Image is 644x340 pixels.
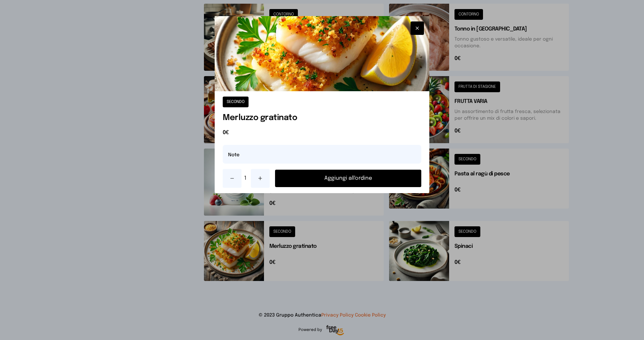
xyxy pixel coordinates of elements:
[244,174,248,182] span: 1
[275,170,421,187] button: Aggiungi all'ordine
[215,16,429,91] img: Merluzzo gratinato
[223,129,421,137] span: 0€
[223,113,421,123] h1: Merluzzo gratinato
[223,97,249,107] button: SECONDO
